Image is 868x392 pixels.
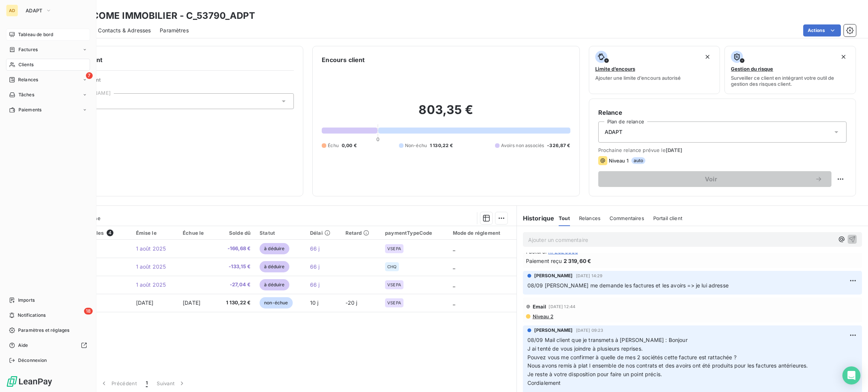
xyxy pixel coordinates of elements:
span: 1 août 2025 [136,263,166,270]
div: paymentTypeCode [385,230,443,236]
span: CHQ [387,264,396,269]
div: Mode de réglement [453,230,512,236]
span: Prochaine relance prévue le [598,147,847,153]
span: 4 [107,229,113,236]
span: 66 j [310,281,320,288]
span: Relances [579,215,601,221]
span: 1 130,22 € [219,299,251,307]
span: non-échue [260,297,292,308]
div: Délai [310,230,336,236]
span: Échu [328,142,339,149]
span: Contacts & Adresses [98,27,151,34]
img: Logo LeanPay [6,375,53,387]
span: 0,00 € [342,142,357,149]
span: _ [453,299,455,306]
span: 7 [86,72,93,79]
span: 08/09 [PERSON_NAME] me demande les factures et les avoirs => je lui adresse [527,282,729,289]
button: Voir [598,171,831,187]
span: 18 [84,308,93,315]
div: Émise le [136,230,174,236]
span: [DATE] [136,299,154,306]
span: 08/09 Mail client que je transmets à [PERSON_NAME] : Bonjour [527,337,688,343]
button: Gestion du risqueSurveiller ce client en intégrant votre outil de gestion des risques client. [724,46,856,94]
div: Open Intercom Messenger [842,366,860,384]
span: Limite d’encours [595,66,635,72]
span: Avoirs non associés [501,142,544,149]
span: _ [453,263,455,270]
span: Paramètres et réglages [18,327,69,334]
span: -133,15 € [219,263,251,270]
button: 1 [141,375,152,391]
h6: Relance [598,108,847,117]
span: Nous avons remis à plat l ensemble de nos contrats et des avoirs ont été produits pour les factur... [527,362,808,369]
button: Actions [803,24,841,36]
span: Tableau de bord [18,31,53,38]
span: Niveau 2 [532,313,553,319]
span: VSEPA [387,301,401,305]
div: Échue le [183,230,210,236]
span: Niveau 1 [609,158,628,164]
button: Limite d’encoursAjouter une limite d’encours autorisé [589,46,720,94]
span: -27,04 € [219,281,251,289]
h6: Informations client [46,55,294,64]
span: Clients [18,61,34,68]
span: VSEPA [387,246,401,251]
div: Solde dû [219,230,251,236]
span: 1 130,22 € [430,142,453,149]
span: à déduire [260,243,289,254]
span: Cordialement [527,380,561,386]
span: Commentaires [610,215,644,221]
span: Aide [18,342,28,349]
h6: Historique [517,214,555,223]
span: [DATE] 14:29 [576,273,603,278]
span: ADAPT [26,8,43,14]
span: 1 août 2025 [136,281,166,288]
div: AD [6,5,18,17]
span: Non-échu [405,142,427,149]
span: -20 j [345,299,358,306]
span: Paiements [18,106,41,113]
span: _ [453,281,455,288]
span: Factures [18,46,38,53]
span: à déduire [260,279,289,290]
span: Déconnexion [18,357,47,364]
span: Portail client [653,215,682,221]
button: Précédent [96,375,141,391]
span: 1 [146,380,148,387]
span: Surveiller ce client en intégrant votre outil de gestion des risques client. [731,75,850,87]
span: Voir [607,176,815,182]
span: -326,87 € [547,142,570,149]
span: Notifications [18,312,46,319]
span: [PERSON_NAME] [534,327,573,334]
div: Statut [260,230,301,236]
span: 1 août 2025 [136,245,166,252]
h2: 803,35 € [322,102,570,125]
span: -166,68 € [219,245,251,252]
span: Tâches [18,91,34,98]
span: Pouvez vous me confirmer à quelle de mes 2 sociétés cette facture est rattachée ? [527,354,737,360]
span: [PERSON_NAME] [534,272,573,279]
span: [DATE] [183,299,200,306]
span: 66 j [310,263,320,270]
span: Tout [559,215,570,221]
span: J ai tenté de vous joindre à plusieurs reprises. [527,345,643,352]
h6: Encours client [322,55,365,64]
span: 10 j [310,299,319,306]
span: Je reste à votre disposition pour faire un point précis. [527,371,662,377]
span: [DATE] 12:44 [549,304,575,309]
span: Relances [18,76,38,83]
span: [DATE] [666,147,683,153]
span: Ajouter une limite d’encours autorisé [595,75,681,81]
span: 0 [376,136,379,142]
span: 66 j [310,245,320,252]
span: ADAPT [605,128,623,136]
div: Retard [345,230,376,236]
span: Propriétés Client [61,77,294,87]
span: Imports [18,297,35,304]
button: Suivant [152,375,190,391]
span: Paramètres [160,27,189,34]
span: 2 319,60 € [564,257,591,265]
span: _ [453,245,455,252]
span: Gestion du risque [731,66,773,72]
a: Aide [6,339,90,351]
